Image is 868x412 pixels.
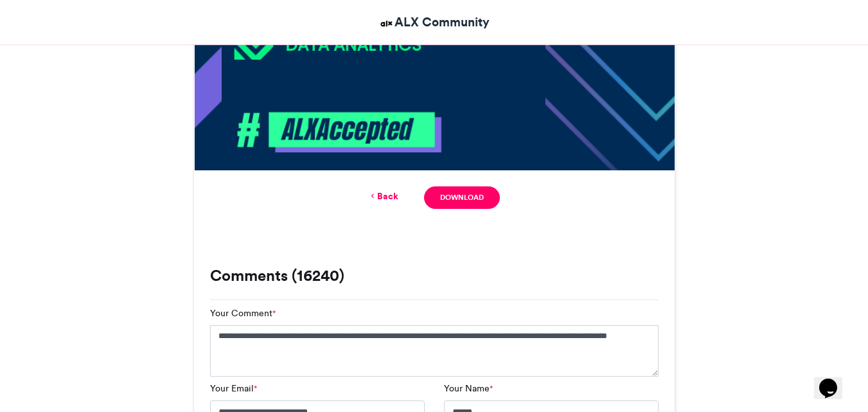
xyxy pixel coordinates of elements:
h3: Comments (16240) [210,268,659,283]
label: Your Comment [210,307,276,320]
a: ALX Community [378,13,490,31]
label: Your Name [444,382,493,395]
img: ALX Community [378,15,394,31]
iframe: chat widget [814,361,855,399]
a: Download [424,186,499,209]
label: Your Email [210,382,257,395]
a: Back [368,190,398,203]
